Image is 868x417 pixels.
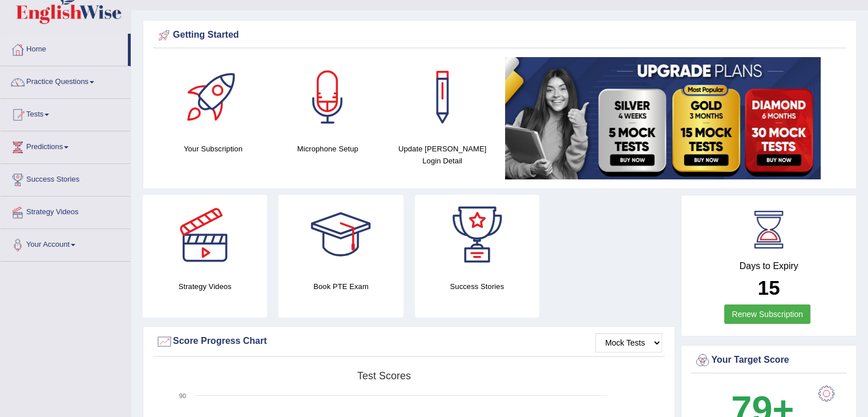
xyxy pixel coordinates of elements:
[1,131,131,160] a: Predictions
[724,304,810,324] a: Renew Subscription
[415,280,539,292] h4: Success Stories
[1,197,131,225] a: Strategy Videos
[1,34,128,62] a: Home
[1,99,131,127] a: Tests
[156,333,662,350] div: Score Progress Chart
[694,352,843,369] div: Your Target Score
[505,57,821,179] img: small5.jpg
[276,143,380,155] h4: Microphone Setup
[1,229,131,258] a: Your Account
[179,392,186,399] text: 90
[1,66,131,95] a: Practice Questions
[758,276,780,299] b: 15
[162,143,265,155] h4: Your Subscription
[391,143,494,167] h4: Update [PERSON_NAME] Login Detail
[1,164,131,193] a: Success Stories
[143,280,267,292] h4: Strategy Videos
[156,27,843,44] div: Getting Started
[278,280,403,292] h4: Book PTE Exam
[694,261,843,271] h4: Days to Expiry
[357,370,411,382] tspan: Test scores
